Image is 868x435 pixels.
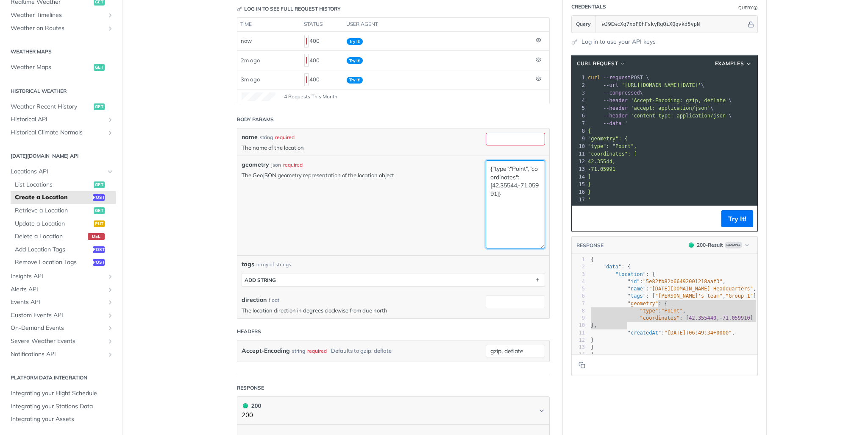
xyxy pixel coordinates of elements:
span: : , [591,279,726,284]
th: status [301,18,343,31]
span: Weather Maps [11,63,92,72]
div: 2 [572,263,585,270]
button: Show subpages for Alerts API [107,286,114,293]
span: List Locations [15,181,92,189]
div: 12 [572,158,586,165]
span: "tags" [628,293,646,299]
span: On-Demand Events [11,324,105,332]
span: "geometry" [628,301,658,307]
div: 6 [572,293,585,300]
button: 200200-ResultExample [684,241,753,249]
button: Copy to clipboard [576,212,588,225]
a: Locations APIHide subpages for Locations API [6,165,116,178]
a: Add Location Tagspost [11,243,116,256]
a: Weather Mapsget [6,61,116,74]
div: array of strings [256,261,291,268]
span: Integrating your Assets [11,415,114,424]
span: { [588,128,591,134]
span: put [94,220,105,227]
div: 17 [572,196,586,204]
svg: Key [237,6,242,11]
div: 16 [572,188,586,196]
span: Historical Climate Normals [11,128,105,137]
button: Show subpages for Weather Timelines [107,12,114,19]
div: 7 [572,120,586,127]
a: Weather TimelinesShow subpages for Weather Timelines [6,9,116,22]
p: 200 [242,410,261,420]
div: 15 [572,181,586,188]
div: required [283,161,303,169]
span: "5e82fb82b66492001218aaf3" [643,279,723,284]
div: 4 [572,278,585,285]
button: Show subpages for Custom Events API [107,312,114,319]
div: 8 [572,307,585,315]
span: Weather Timelines [11,11,105,20]
span: post [93,194,105,201]
div: Headers [237,328,261,335]
span: \ [588,98,732,103]
span: --request [603,75,631,81]
button: Show subpages for Events API [107,299,114,306]
button: Try It! [721,210,753,227]
button: Hide [746,20,755,28]
div: 2 [572,81,586,89]
span: : [ , ] [591,293,756,299]
span: 42.355440 [689,315,716,321]
button: Examples [712,59,755,68]
div: required [307,345,327,357]
div: 5 [572,104,586,112]
span: post [93,246,105,253]
span: "createdAt" [628,330,661,336]
h2: Weather Maps [6,48,116,56]
span: Query [576,20,591,28]
span: 'accept: application/json' [631,105,710,111]
div: QueryInformation [738,5,758,11]
div: 11 [572,329,585,337]
button: cURL Request [574,59,629,68]
div: 14 [572,351,585,358]
span: "location" [615,271,646,277]
a: Historical APIShow subpages for Historical API [6,113,116,126]
span: Locations API [11,167,105,176]
span: --data [603,120,621,126]
span: "[DATE][DOMAIN_NAME] Headquarters" [649,286,753,292]
div: 13 [572,344,585,351]
span: : , [591,330,735,336]
span: } [591,344,594,350]
span: ' [625,120,628,126]
span: "Group 1" [726,293,753,299]
span: "id" [628,279,640,284]
span: "Point" [661,308,683,314]
span: : { [591,271,655,277]
span: Integrating your Flight Schedule [11,389,114,398]
div: Body Params [237,116,274,123]
span: 4 Requests This Month [284,93,337,100]
button: 200 200200 [242,401,545,420]
span: - [719,315,722,321]
span: "name" [628,286,646,292]
span: --header [603,98,628,103]
span: Try It! [347,77,363,84]
label: Accept-Encoding [242,345,290,357]
label: direction [242,296,267,304]
span: 42.35544, [588,159,615,165]
div: 9 [572,135,586,142]
span: --header [603,113,628,119]
span: \ [588,90,643,96]
div: 12 [572,337,585,344]
span: "[DATE]T06:49:34+0000" [664,330,732,336]
div: 10 [572,142,586,150]
span: Delete a Location [15,232,86,241]
a: Remove Location Tagspost [11,256,116,269]
button: Show subpages for Severe Weather Events [107,338,114,345]
span: 200 [689,243,694,248]
span: Create a Location [15,193,91,202]
div: 13 [572,165,586,173]
button: Show subpages for Notifications API [107,351,114,358]
span: 400 [306,57,307,64]
span: } [588,181,591,187]
a: Integrating your Flight Schedule [6,387,116,400]
div: 6 [572,112,586,120]
span: get [94,207,105,214]
span: Insights API [11,272,105,281]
